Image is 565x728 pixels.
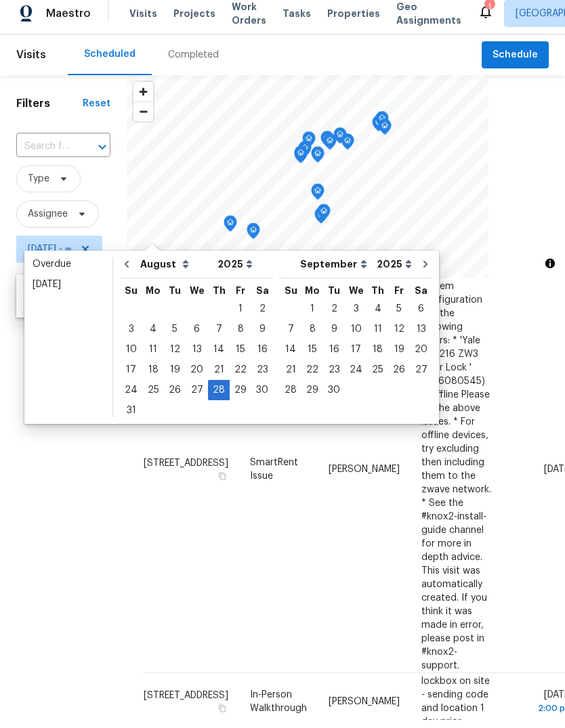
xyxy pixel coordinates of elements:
div: 29 [301,389,323,408]
span: Visits [16,48,46,78]
div: Map marker [375,119,389,140]
span: In-Person Walkthrough [250,698,307,721]
div: Sun Aug 03 2025 [120,327,142,347]
div: 19 [388,348,410,367]
button: Go to previous month [117,259,137,286]
div: 4 [367,307,388,326]
div: Map marker [372,123,385,144]
div: Fri Aug 15 2025 [230,347,251,368]
div: Wed Sep 17 2025 [345,347,367,368]
div: Wed Aug 13 2025 [186,347,208,368]
button: Zoom in [133,90,153,110]
div: 3 [345,307,367,326]
div: Sat Aug 23 2025 [251,368,273,388]
abbr: Monday [305,294,320,303]
div: 6 [186,328,208,347]
div: Sun Aug 24 2025 [120,388,142,408]
div: Scheduled [84,56,135,69]
span: Schedule [493,55,538,72]
div: 7 [280,328,301,347]
div: Wed Aug 20 2025 [186,368,208,388]
div: 20 [186,368,208,387]
div: Overdue [33,265,104,279]
div: Sun Sep 07 2025 [280,327,301,347]
div: Map marker [311,154,325,175]
div: Fri Aug 29 2025 [230,388,251,408]
div: Map marker [247,231,260,252]
div: Map marker [294,154,308,175]
div: 17 [345,348,367,367]
div: Mon Aug 18 2025 [142,368,164,388]
canvas: Map [127,83,488,286]
select: Month [297,262,373,282]
div: 28 [208,389,230,408]
div: 15 [230,348,251,367]
div: 6 [410,307,432,326]
div: [DATE] [33,286,104,299]
div: 9 [251,328,273,347]
div: Map marker [317,212,331,233]
div: Sat Sep 06 2025 [410,307,432,327]
div: Map marker [298,149,312,170]
button: Toggle attribution [542,263,558,280]
div: Tue Sep 02 2025 [323,307,345,327]
div: 22 [301,368,323,387]
select: Year [373,262,415,282]
abbr: Monday [146,294,161,303]
span: Work Orders [232,8,266,35]
div: Wed Aug 06 2025 [186,327,208,347]
div: 23 [323,368,345,387]
div: 23 [251,368,273,387]
div: Sat Aug 02 2025 [251,307,273,327]
div: 12 [388,328,410,347]
span: Zoom out [133,110,153,129]
abbr: Friday [394,294,404,303]
span: SmartRent Issue [250,465,298,488]
div: Sun Sep 21 2025 [280,368,301,388]
span: Projects [173,15,215,28]
div: Sat Sep 13 2025 [410,327,432,347]
div: 14 [208,348,230,367]
div: 1 [301,307,323,326]
div: 22 [230,368,251,387]
div: 5 [388,307,410,326]
div: Tue Sep 09 2025 [323,327,345,347]
div: 10 [345,328,367,347]
div: 13 [186,348,208,367]
div: Tue Aug 26 2025 [164,388,186,408]
div: 13 [410,328,432,347]
div: Mon Sep 01 2025 [301,307,323,327]
div: Wed Sep 10 2025 [345,327,367,347]
div: Thu Sep 04 2025 [367,307,388,327]
select: Year [214,262,256,282]
abbr: Sunday [285,294,297,303]
span: [PERSON_NAME] [329,472,400,481]
abbr: Wednesday [190,294,205,303]
div: Mon Sep 29 2025 [301,388,323,408]
div: Map marker [333,135,347,156]
div: Tue Aug 12 2025 [164,347,186,368]
div: Fri Aug 08 2025 [230,327,251,347]
div: Map marker [314,215,328,236]
div: 12 [164,348,186,367]
abbr: Saturday [256,294,269,303]
div: Fri Aug 22 2025 [230,368,251,388]
div: 28 [280,389,301,408]
div: Sat Aug 16 2025 [251,347,273,368]
div: Map marker [311,192,325,213]
div: Map marker [320,139,334,160]
div: Thu Aug 07 2025 [208,327,230,347]
div: 20 [410,348,432,367]
div: 16 [323,348,345,367]
div: Thu Aug 14 2025 [208,347,230,368]
div: Mon Sep 08 2025 [301,327,323,347]
div: Sun Aug 17 2025 [120,368,142,388]
div: 21 [280,368,301,387]
button: Copy Address [216,477,228,490]
button: Go to next month [415,259,436,286]
div: Mon Aug 25 2025 [142,388,164,408]
div: Sat Aug 30 2025 [251,388,273,408]
ul: Date picker shortcuts [28,262,109,425]
span: Geo Assignments [396,8,461,35]
div: 8 [301,328,323,347]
